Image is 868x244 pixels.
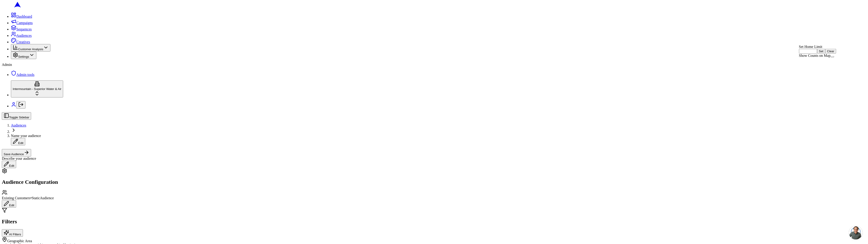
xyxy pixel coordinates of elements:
span: Toggle Sidebar [9,116,29,119]
span: • [30,196,32,200]
span: Sequences [16,27,32,31]
a: Dashboard [11,15,32,18]
h2: Filters [2,219,866,225]
nav: breadcrumb [2,123,866,145]
a: Campaigns [11,21,33,25]
button: Edit [2,200,16,208]
span: AI Filters [9,233,21,236]
button: Clear [825,49,836,54]
span: Customer Analysis [18,47,43,51]
button: Set [817,49,825,54]
button: Edit [2,161,16,168]
a: Audiences [11,34,32,37]
span: Settings [18,55,29,58]
span: Dashboard [16,15,32,18]
button: Customer Analysis [11,44,50,52]
div: Admin [2,63,866,67]
span: Campaigns [16,21,33,25]
span: Admin tools [16,73,35,77]
span: Existing Customers [2,196,30,200]
h2: Audience Configuration [2,179,866,185]
label: Show Counts on Map [799,54,831,57]
span: Static Audience [32,196,54,200]
button: Toggle Sidebar [2,112,31,120]
span: Describe your audience [2,157,36,160]
span: Edit [9,164,14,167]
button: Intermountain - Superior Water & Air [11,80,63,97]
button: Save Audience [2,149,31,157]
label: Set Home Limit [799,45,822,49]
div: Geographic Area [2,237,866,243]
a: Admin tools [11,73,35,77]
span: Creatives [16,40,30,44]
button: Edit [11,138,25,145]
a: Open chat [849,226,863,239]
a: Creatives [11,40,30,44]
span: Intermountain - Superior Water & Air [13,87,61,91]
button: AI Filters [2,229,23,237]
span: Name your audience [11,134,41,138]
button: Settings [11,52,36,59]
span: Audiences [16,34,32,37]
button: Log out [16,101,25,109]
span: Edit [18,141,23,145]
a: Sequences [11,27,32,31]
a: Audiences [11,123,26,127]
